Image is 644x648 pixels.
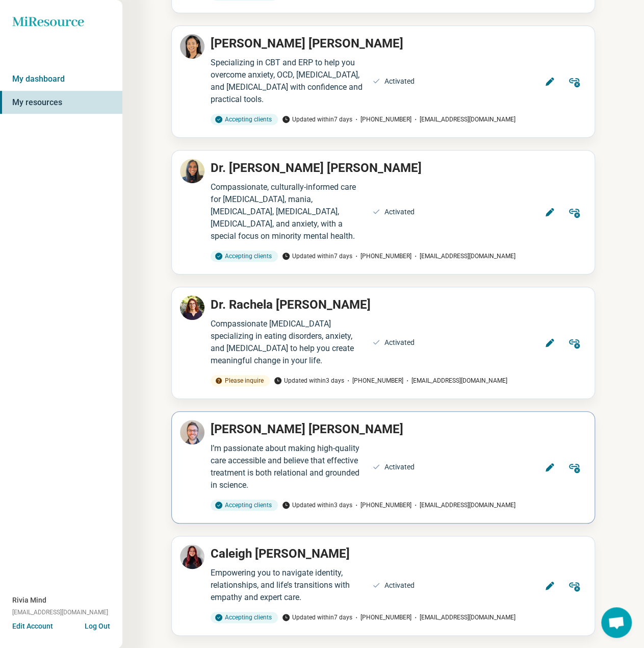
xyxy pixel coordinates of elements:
[601,607,632,638] div: Open chat
[282,115,352,124] span: Updated within 7 days
[211,544,350,563] p: Caleigh [PERSON_NAME]
[211,420,403,438] p: [PERSON_NAME] [PERSON_NAME]
[384,337,415,348] div: Activated
[384,76,415,87] div: Activated
[211,612,278,623] div: Accepting clients
[211,34,403,53] p: [PERSON_NAME] [PERSON_NAME]
[211,57,366,106] div: Specializing in CBT and ERP to help you overcome anxiety, OCD, [MEDICAL_DATA], and [MEDICAL_DATA]...
[411,613,516,622] span: [EMAIL_ADDRESS][DOMAIN_NAME]
[352,501,411,510] span: [PHONE_NUMBER]
[211,181,366,242] div: Compassionate, culturally-informed care for [MEDICAL_DATA], mania, [MEDICAL_DATA], [MEDICAL_DATA]...
[211,295,371,314] p: Dr. Rachela [PERSON_NAME]
[411,501,516,510] span: [EMAIL_ADDRESS][DOMAIN_NAME]
[282,252,352,261] span: Updated within 7 days
[211,500,278,511] div: Accepting clients
[403,376,507,385] span: [EMAIL_ADDRESS][DOMAIN_NAME]
[384,207,415,217] div: Activated
[12,595,46,606] span: Rivia Mind
[384,580,415,591] div: Activated
[85,621,110,629] button: Log Out
[211,114,278,125] div: Accepting clients
[12,621,53,632] button: Edit Account
[352,252,411,261] span: [PHONE_NUMBER]
[211,159,422,177] p: Dr. [PERSON_NAME] [PERSON_NAME]
[352,613,411,622] span: [PHONE_NUMBER]
[411,115,516,124] span: [EMAIL_ADDRESS][DOMAIN_NAME]
[211,375,270,386] div: Please inquire
[282,613,352,622] span: Updated within 7 days
[384,462,415,472] div: Activated
[211,567,366,604] div: Empowering you to navigate identity, relationships, and life’s transitions with empathy and exper...
[12,608,108,617] span: [EMAIL_ADDRESS][DOMAIN_NAME]
[211,318,366,367] div: Compassionate [MEDICAL_DATA] specializing in eating disorders, anxiety, and [MEDICAL_DATA] to hel...
[282,501,352,510] span: Updated within 3 days
[274,376,344,385] span: Updated within 3 days
[344,376,403,385] span: [PHONE_NUMBER]
[211,442,366,491] div: I’m passionate about making high-quality care accessible and believe that effective treatment is ...
[411,252,516,261] span: [EMAIL_ADDRESS][DOMAIN_NAME]
[352,115,411,124] span: [PHONE_NUMBER]
[211,251,278,262] div: Accepting clients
